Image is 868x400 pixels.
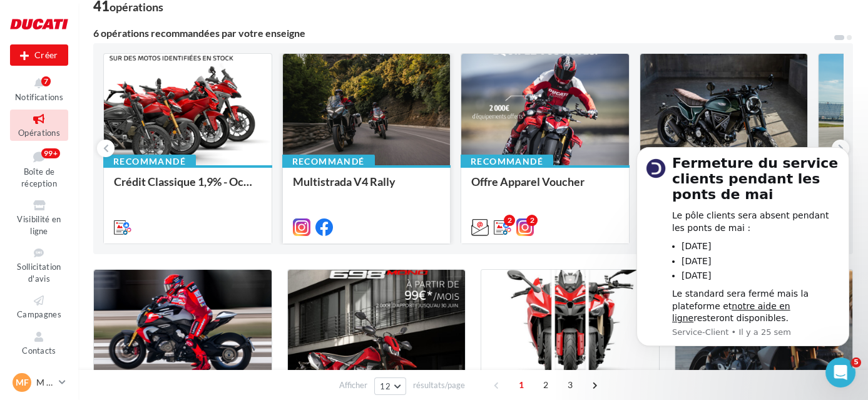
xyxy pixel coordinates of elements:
a: Visibilité en ligne [10,196,68,238]
span: résultats/page [413,379,465,391]
span: Contacts [22,346,56,356]
div: 7 [41,76,51,86]
div: 2 [504,215,515,226]
span: 5 [851,357,861,367]
div: opérations [110,1,163,13]
span: 2 [536,375,556,395]
span: MF [16,376,29,389]
span: Sollicitation d'avis [17,262,61,284]
span: 12 [380,381,391,391]
span: 3 [560,375,580,395]
a: Campagnes [10,291,68,322]
div: 99+ [41,148,60,158]
a: Contacts [10,327,68,358]
div: 2 [526,215,538,226]
iframe: Intercom notifications message [618,131,868,394]
span: 1 [511,375,531,395]
div: Offre Apparel Voucher [471,175,619,200]
iframe: Intercom live chat [825,357,855,387]
div: Recommandé [103,155,196,168]
div: 6 opérations recommandées par votre enseigne [93,28,833,38]
a: Opérations [10,110,68,140]
button: Notifications 7 [10,74,68,105]
button: 12 [374,377,406,395]
div: Crédit Classique 1,9% - Octobre 2025 [114,175,262,200]
a: Boîte de réception99+ [10,146,68,192]
button: Créer [10,44,68,66]
span: Boîte de réception [21,167,57,188]
span: Afficher [339,379,367,391]
div: Recommandé [282,155,375,168]
div: Multistrada V4 Rally [293,175,441,200]
span: Visibilité en ligne [17,214,61,236]
a: Sollicitation d'avis [10,244,68,286]
div: Recommandé [461,155,553,168]
span: Notifications [15,92,63,102]
a: MF M [MEDICAL_DATA] [10,371,68,394]
span: Campagnes [17,309,61,319]
p: M [MEDICAL_DATA] [36,376,54,389]
span: Opérations [18,128,60,138]
div: Nouvelle campagne [10,44,68,66]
